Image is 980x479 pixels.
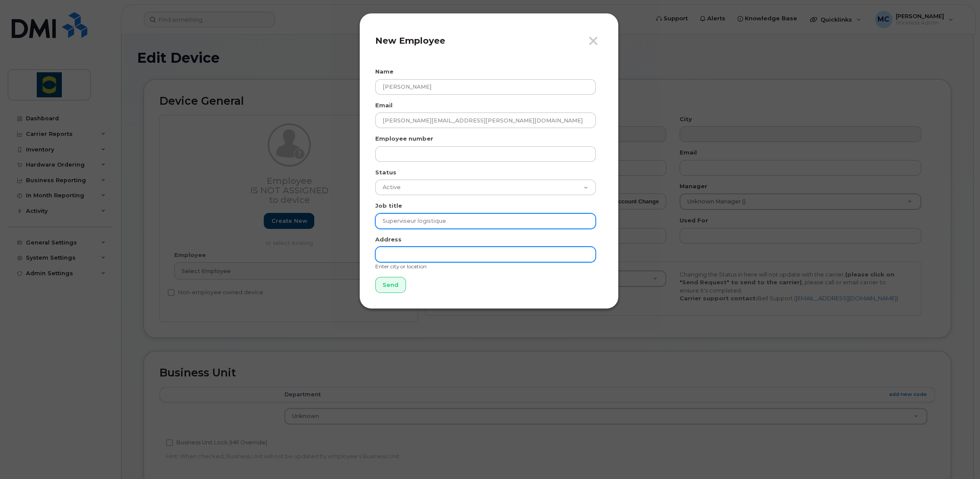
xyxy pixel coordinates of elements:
label: Name [375,68,393,76]
label: Job title [375,202,402,210]
label: Address [375,235,402,244]
h4: New Employee [375,35,603,46]
label: Email [375,101,393,109]
label: Status [375,168,396,177]
input: Send [375,277,406,293]
label: Employee number [375,135,433,143]
small: Enter city or location [375,263,427,270]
